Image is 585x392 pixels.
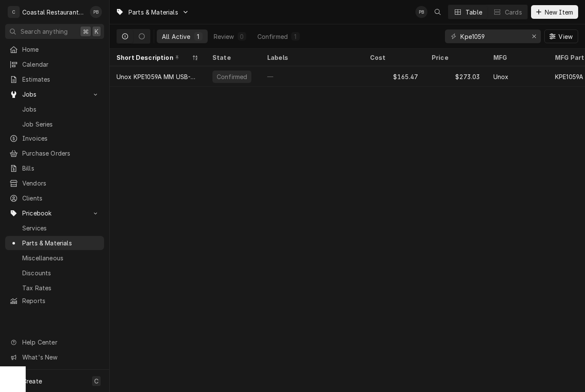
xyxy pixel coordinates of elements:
[267,53,356,62] div: Labels
[22,353,99,362] span: What's New
[22,164,100,173] span: Bills
[116,53,190,62] div: Short Description
[466,8,482,17] div: Table
[22,268,100,277] span: Discounts
[94,377,98,386] span: C
[544,29,578,43] button: View
[5,161,104,175] a: Bills
[5,102,104,116] a: Jobs
[22,253,100,262] span: Miscellaneous
[5,117,104,131] a: Job Series
[22,209,87,218] span: Pricebook
[5,236,104,250] a: Parts & Materials
[531,5,578,19] button: New Item
[5,221,104,235] a: Services
[95,27,98,36] span: K
[5,294,104,308] a: Reports
[22,179,100,188] span: Vendors
[128,8,178,17] span: Parts & Materials
[5,266,104,280] a: Discounts
[505,8,522,17] div: Cards
[5,131,104,145] a: Invoices
[431,5,445,19] button: Open search
[212,53,252,62] div: State
[21,27,68,36] span: Search anything
[460,29,525,43] input: Keyword search
[543,8,575,17] span: New Item
[8,6,20,18] div: C
[22,194,100,203] span: Clients
[527,29,541,43] button: Erase input
[415,6,427,18] div: PB
[5,350,104,364] a: Go to What's New
[216,72,248,81] div: Confirmed
[5,281,104,295] a: Tax Rates
[415,6,427,18] div: Phill Blush's Avatar
[5,87,104,101] a: Go to Jobs
[432,53,478,62] div: Price
[5,335,104,349] a: Go to Help Center
[557,32,574,41] span: View
[293,32,298,41] div: 1
[112,5,193,19] a: Go to Parts & Materials
[22,338,99,347] span: Help Center
[90,6,102,18] div: PB
[493,53,540,62] div: MFG
[196,32,201,41] div: 1
[162,32,191,41] div: All Active
[5,206,104,220] a: Go to Pricebook
[214,32,234,41] div: Review
[22,224,100,233] span: Services
[5,57,104,71] a: Calendar
[260,66,363,87] div: —
[363,66,425,87] div: $165.47
[22,283,100,292] span: Tax Rates
[22,75,100,84] span: Estimates
[22,134,100,143] span: Invoices
[90,6,102,18] div: Phill Blush's Avatar
[5,251,104,265] a: Miscellaneous
[22,120,100,129] span: Job Series
[22,377,42,385] span: Create
[5,146,104,160] a: Purchase Orders
[22,296,100,305] span: Reports
[425,66,487,87] div: $273.03
[22,45,100,54] span: Home
[257,32,288,41] div: Confirmed
[5,176,104,190] a: Vendors
[83,27,89,36] span: ⌘
[5,24,104,39] button: Search anything⌘K
[239,32,245,41] div: 0
[22,149,100,158] span: Purchase Orders
[22,8,85,17] div: Coastal Restaurant Repair
[5,191,104,205] a: Clients
[555,72,583,81] div: KPE1059A
[493,72,509,81] div: Unox
[22,239,100,248] span: Parts & Materials
[116,72,199,81] div: Unox KPE1059A MM USB-Reset Support Kit
[22,90,87,99] span: Jobs
[370,53,416,62] div: Cost
[5,72,104,86] a: Estimates
[22,60,100,69] span: Calendar
[5,42,104,56] a: Home
[22,105,100,114] span: Jobs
